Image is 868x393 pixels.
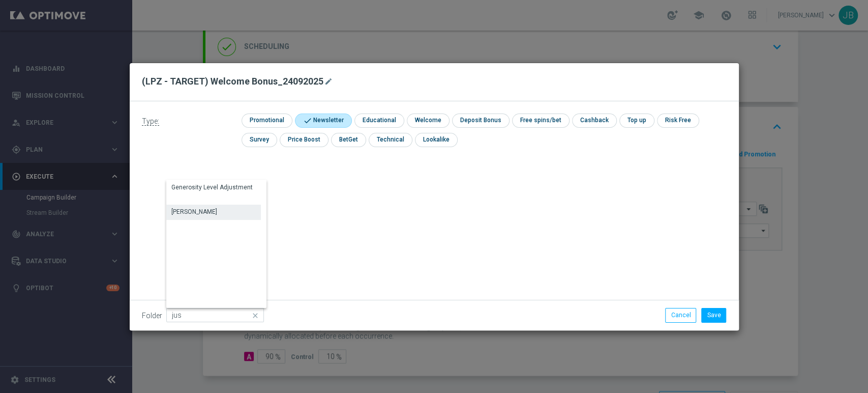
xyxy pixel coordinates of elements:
[665,308,696,322] button: Cancel
[166,308,264,322] input: Quick find
[166,205,261,220] div: Press SPACE to select this row.
[142,312,162,320] label: Folder
[166,180,261,205] div: Press SPACE to select this row.
[324,77,333,86] i: mode_edit
[251,308,261,323] i: close
[142,117,159,126] span: Type:
[323,75,336,88] button: mode_edit
[171,207,217,216] div: [PERSON_NAME]
[142,75,323,88] h2: (LPZ - TARGET) Welcome Bonus_24092025
[171,183,253,192] div: Generosity Level Adjustment
[701,308,726,322] button: Save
